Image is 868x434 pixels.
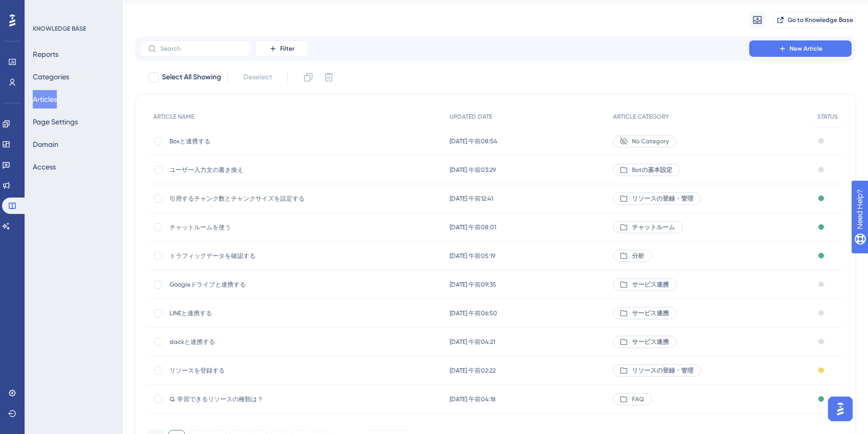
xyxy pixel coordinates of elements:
button: New Article [749,40,852,57]
input: Search [160,45,243,52]
span: STATUS [817,113,838,121]
span: ARTICLE CATEGORY [613,113,669,121]
span: ユーザー入力文の書き換え [170,166,333,174]
span: チャットルーム [632,223,675,231]
span: [DATE] 午前12:41 [450,194,493,203]
span: slackと連携する [170,338,333,346]
span: No Category [632,137,669,145]
div: KNOWLEDGE BASE [33,25,86,33]
button: Deselect [234,68,281,86]
span: [DATE] 午前04:21 [450,338,495,346]
span: Boxと連携する [170,137,333,145]
span: [DATE] 午前09:35 [450,280,496,289]
span: UPDATED DATE [450,113,492,121]
span: Googleドライブと連携する [170,280,333,289]
span: [DATE] 午前08:54 [450,137,497,145]
span: Go to Knowledge Base [788,16,853,24]
span: Botの基本設定 [632,166,672,174]
span: 分析 [632,252,644,260]
span: [DATE] 午前03:29 [450,166,496,174]
span: [DATE] 午前04:18 [450,395,496,403]
span: [DATE] 午前02:22 [450,366,496,375]
span: [DATE] 午前05:19 [450,252,495,260]
button: Reports [33,45,58,63]
span: サービス連携 [632,280,669,289]
span: 引用するチャンク数とチャンクサイズを設定する [170,194,333,203]
span: [DATE] 午前08:01 [450,223,496,231]
span: トラフィックデータを確認する [170,252,333,260]
span: ARTICLE NAME [153,113,194,121]
span: Need Help? [24,3,64,15]
span: リソースを登録する [170,366,333,375]
button: Categories [33,68,69,86]
span: Deselect [243,71,272,83]
span: リソースの登録・管理 [632,366,693,375]
span: New Article [790,45,822,53]
span: FAQ [632,395,644,403]
button: Filter [256,40,307,57]
button: Go to Knowledge Base [774,12,856,28]
span: チャットルームを使う [170,223,333,231]
span: Select All Showing [162,71,221,83]
span: サービス連携 [632,338,669,346]
button: Page Settings [33,113,78,131]
span: Q. 学習できるリソースの種類は？ [170,395,333,403]
button: Domain [33,135,58,154]
button: Articles [33,90,57,108]
button: Access [33,158,56,176]
span: LINEと連携する [170,309,333,317]
iframe: UserGuiding AI Assistant Launcher [825,394,856,424]
span: リソースの登録・管理 [632,194,693,203]
span: サービス連携 [632,309,669,317]
span: Filter [280,45,294,53]
span: [DATE] 午前06:50 [450,309,497,317]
